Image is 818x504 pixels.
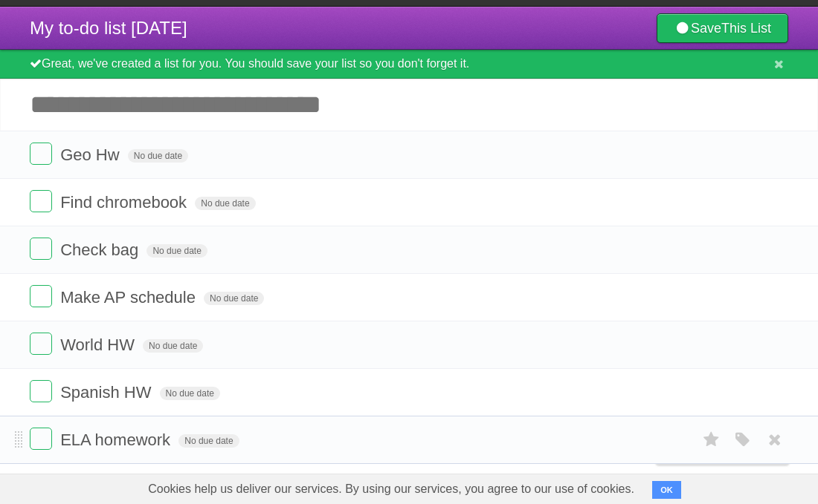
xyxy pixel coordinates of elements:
[698,428,726,452] label: Star task
[30,333,52,355] label: Done
[143,339,203,353] span: No due date
[60,383,155,402] span: Spanish HW
[30,18,187,38] span: My to-do list [DATE]
[60,193,190,212] span: Find chromebook
[128,149,188,163] span: No due date
[60,288,199,307] span: Make AP schedule
[60,336,138,354] span: World HW
[178,434,239,448] span: No due date
[30,380,52,402] label: Done
[160,387,220,400] span: No due date
[146,244,207,258] span: No due date
[721,21,771,36] b: This List
[652,481,681,499] button: OK
[60,240,142,259] span: Check bag
[30,238,52,260] label: Done
[60,145,123,164] span: Geo Hw
[30,143,52,165] label: Done
[204,292,264,305] span: No due date
[60,431,174,449] span: ELA homework
[30,428,52,450] label: Done
[133,474,649,504] span: Cookies help us deliver our services. By using our services, you agree to our use of cookies.
[657,13,788,43] a: SaveThis List
[195,197,255,210] span: No due date
[30,190,52,212] label: Done
[30,285,52,307] label: Done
